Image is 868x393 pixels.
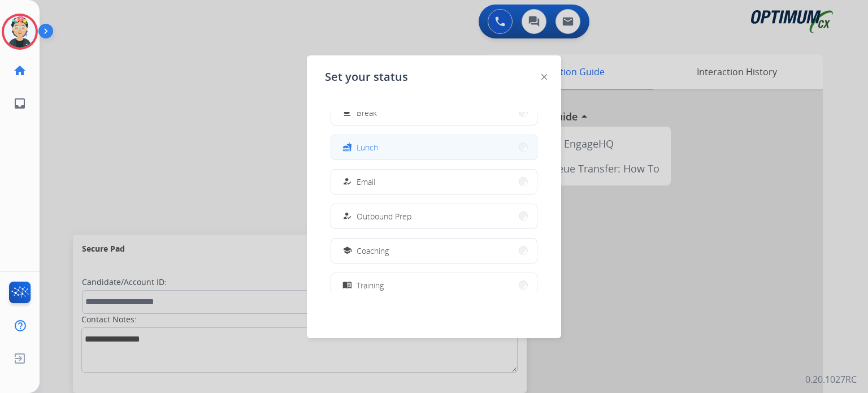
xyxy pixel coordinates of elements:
[342,246,352,256] mat-icon: school
[342,108,352,118] mat-icon: free_breakfast
[13,97,27,110] mat-icon: inbox
[357,210,411,222] span: Outbound Prep
[357,107,377,119] span: Break
[331,239,537,263] button: Coaching
[357,141,378,153] span: Lunch
[331,170,537,194] button: Email
[357,279,384,291] span: Training
[13,64,27,77] mat-icon: home
[331,204,537,228] button: Outbound Prep
[357,176,375,188] span: Email
[4,16,36,47] img: avatar
[325,69,408,85] span: Set your status
[342,177,352,187] mat-icon: how_to_reg
[342,211,352,221] mat-icon: how_to_reg
[541,74,547,80] img: close-button
[357,245,389,257] span: Coaching
[805,373,857,386] p: 0.20.1027RC
[331,101,537,125] button: Break
[342,142,352,152] mat-icon: fastfood
[331,273,537,297] button: Training
[331,135,537,159] button: Lunch
[342,280,352,290] mat-icon: menu_book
